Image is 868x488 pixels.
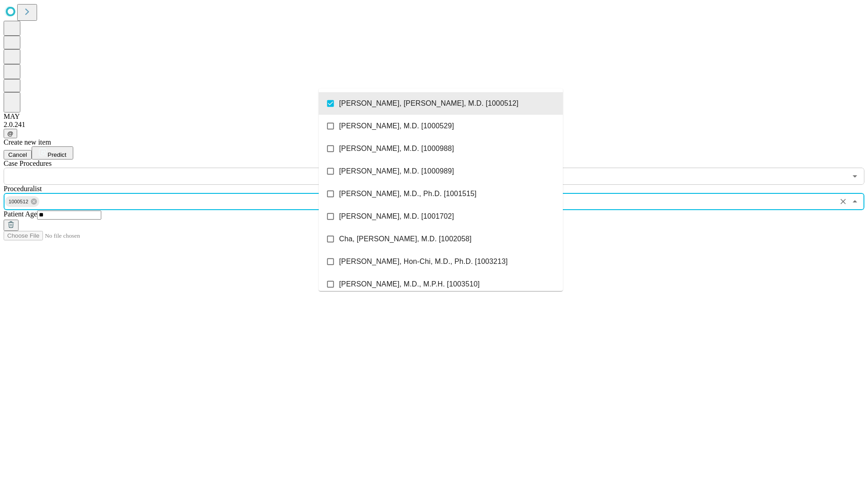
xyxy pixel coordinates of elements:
[8,151,27,158] span: Cancel
[849,195,861,208] button: Close
[4,210,37,218] span: Patient Age
[837,195,849,208] button: Clear
[4,185,42,192] span: Proceduralist
[339,279,480,290] span: [PERSON_NAME], M.D., M.P.H. [1003510]
[339,143,454,154] span: [PERSON_NAME], M.D. [1000988]
[339,211,454,222] span: [PERSON_NAME], M.D. [1001702]
[7,130,14,137] span: @
[47,151,66,158] span: Predict
[339,188,476,199] span: [PERSON_NAME], M.D., Ph.D. [1001515]
[5,197,32,207] span: 1000512
[4,129,17,138] button: @
[4,150,32,160] button: Cancel
[32,146,73,160] button: Predict
[339,256,508,267] span: [PERSON_NAME], Hon-Chi, M.D., Ph.D. [1003213]
[4,121,864,129] div: 2.0.241
[849,170,861,183] button: Open
[5,196,39,207] div: 1000512
[4,160,52,167] span: Scheduled Procedure
[4,138,51,146] span: Create new item
[339,166,454,177] span: [PERSON_NAME], M.D. [1000989]
[4,113,864,121] div: MAY
[339,234,472,244] span: Cha, [PERSON_NAME], M.D. [1002058]
[339,98,519,109] span: [PERSON_NAME], [PERSON_NAME], M.D. [1000512]
[339,121,454,131] span: [PERSON_NAME], M.D. [1000529]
